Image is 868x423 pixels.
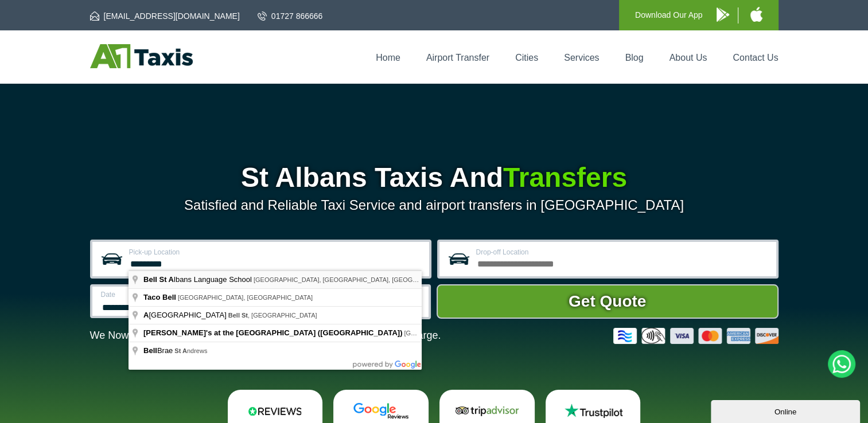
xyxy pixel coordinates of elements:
[670,53,707,62] a: About Us
[625,53,643,62] a: Blog
[426,53,489,62] a: Airport Transfer
[515,53,538,62] a: Cities
[564,53,599,62] a: Services
[254,276,458,283] span: [GEOGRAPHIC_DATA], [GEOGRAPHIC_DATA], [GEOGRAPHIC_DATA]
[228,312,248,319] span: Bell St
[90,330,441,342] p: We Now Accept Card & Contactless Payment In
[404,330,470,336] span: [GEOGRAPHIC_DATA]
[240,402,309,420] img: Reviews.io
[635,8,703,22] p: Download Our App
[476,249,769,256] label: Drop-off Location
[750,7,762,22] img: A1 Taxis iPhone App
[90,164,779,191] h1: St Albans Taxis And
[733,53,778,62] a: Contact Us
[90,10,240,22] a: [EMAIL_ADDRESS][DOMAIN_NAME]
[347,402,415,420] img: Google
[143,311,228,319] span: [GEOGRAPHIC_DATA]
[503,162,627,193] span: Transfers
[228,312,317,319] span: , [GEOGRAPHIC_DATA]
[174,347,207,354] span: ndrews
[559,402,628,420] img: Trustpilot
[90,197,779,213] p: Satisfied and Reliable Taxi Service and airport transfers in [GEOGRAPHIC_DATA]
[143,293,176,301] span: Taco Bell
[143,311,149,319] span: A
[711,398,862,423] iframe: chat widget
[143,275,174,284] span: Bell St A
[90,44,193,68] img: A1 Taxis St Albans LTD
[143,346,174,355] span: Brae
[143,328,402,337] span: [PERSON_NAME]'s at the [GEOGRAPHIC_DATA] ([GEOGRAPHIC_DATA])
[717,7,729,22] img: A1 Taxis Android App
[437,284,779,319] button: Get Quote
[101,291,248,298] label: Date
[143,346,157,355] span: Bell
[143,275,254,284] span: lbans Language School
[613,328,779,344] img: Credit And Debit Cards
[453,402,521,420] img: Tripadvisor
[178,294,313,301] span: [GEOGRAPHIC_DATA], [GEOGRAPHIC_DATA]
[376,53,400,62] a: Home
[258,10,323,22] a: 01727 866666
[129,249,422,256] label: Pick-up Location
[174,347,187,354] span: St A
